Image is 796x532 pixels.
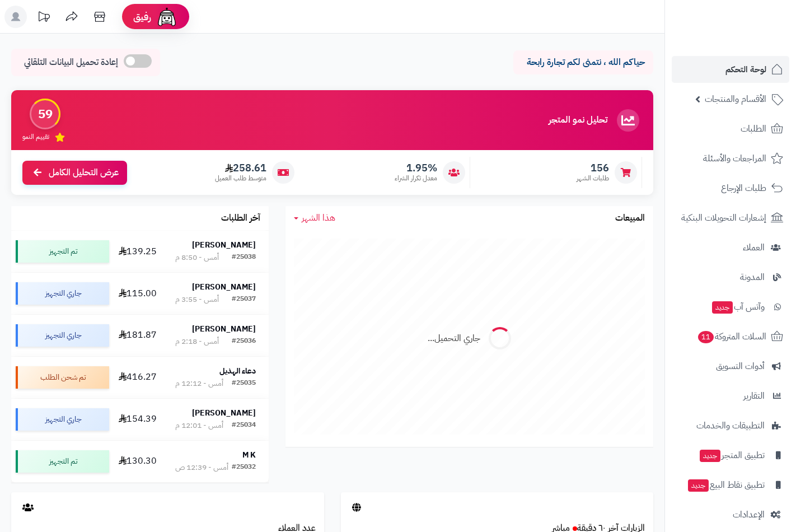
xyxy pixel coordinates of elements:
span: 1.95% [395,162,437,174]
strong: M K [242,449,256,461]
strong: [PERSON_NAME] [192,323,256,335]
span: لوحة التحكم [725,62,766,77]
span: الطلبات [741,121,766,137]
span: التقارير [743,388,765,404]
span: جديد [700,450,720,462]
td: 154.39 [114,399,162,440]
span: إعادة تحميل البيانات التلقائي [24,56,118,69]
td: 115.00 [114,273,162,314]
div: أمس - 12:12 م [175,378,223,389]
a: هذا الشهر [294,212,335,225]
span: طلبات الإرجاع [721,180,766,196]
span: عرض التحليل الكامل [49,166,119,179]
div: أمس - 3:55 م [175,294,219,305]
a: التقارير [672,382,789,409]
span: معدل تكرار الشراء [395,174,437,183]
a: عرض التحليل الكامل [22,161,127,185]
span: الأقسام والمنتجات [705,91,766,107]
img: ai-face.png [156,6,178,28]
div: #25038 [232,252,256,263]
strong: [PERSON_NAME] [192,407,256,419]
span: 11 [698,331,714,343]
a: وآتس آبجديد [672,293,789,320]
div: أمس - 8:50 م [175,252,219,263]
span: التطبيقات والخدمات [696,418,765,433]
span: السلات المتروكة [697,329,766,344]
span: إشعارات التحويلات البنكية [681,210,766,226]
span: المدونة [740,269,765,285]
span: أدوات التسويق [716,358,765,374]
span: تقييم النمو [22,132,49,142]
span: طلبات الشهر [577,174,609,183]
a: طلبات الإرجاع [672,175,789,202]
img: logo-2.png [720,31,785,55]
div: تم التجهيز [16,240,109,263]
h3: آخر الطلبات [221,213,260,223]
strong: دعاء الهذيل [219,365,256,377]
div: أمس - 12:01 م [175,420,223,431]
span: جديد [688,479,709,492]
span: متوسط طلب العميل [215,174,266,183]
span: الإعدادات [733,507,765,522]
div: #25032 [232,462,256,473]
a: السلات المتروكة11 [672,323,789,350]
p: حياكم الله ، نتمنى لكم تجارة رابحة [522,56,645,69]
h3: تحليل نمو المتجر [549,115,607,125]
a: التطبيقات والخدمات [672,412,789,439]
span: تطبيق نقاط البيع [687,477,765,493]
div: تم التجهيز [16,450,109,473]
a: تطبيق نقاط البيعجديد [672,472,789,498]
div: جاري التجهيز [16,324,109,347]
a: إشعارات التحويلات البنكية [672,204,789,231]
div: أمس - 2:18 م [175,336,219,347]
span: 156 [577,162,609,174]
div: #25037 [232,294,256,305]
span: العملاء [743,240,765,255]
span: 258.61 [215,162,266,174]
a: أدوات التسويق [672,353,789,380]
a: الإعدادات [672,501,789,528]
a: العملاء [672,234,789,261]
td: 130.30 [114,441,162,482]
a: تحديثات المنصة [30,6,58,31]
div: جاري التجهيز [16,282,109,305]
h3: المبيعات [615,213,645,223]
a: المدونة [672,264,789,291]
div: تم شحن الطلب [16,366,109,389]
div: جاري التحميل... [428,332,480,345]
span: المراجعات والأسئلة [703,151,766,166]
div: #25035 [232,378,256,389]
a: تطبيق المتجرجديد [672,442,789,469]
span: جديد [712,301,733,314]
a: المراجعات والأسئلة [672,145,789,172]
a: لوحة التحكم [672,56,789,83]
strong: [PERSON_NAME] [192,239,256,251]
a: الطلبات [672,115,789,142]
div: #25034 [232,420,256,431]
strong: [PERSON_NAME] [192,281,256,293]
div: أمس - 12:39 ص [175,462,228,473]
span: تطبيق المتجر [699,447,765,463]
div: #25036 [232,336,256,347]
span: هذا الشهر [302,211,335,225]
div: جاري التجهيز [16,408,109,431]
td: 416.27 [114,357,162,398]
span: رفيق [133,10,151,24]
td: 139.25 [114,231,162,272]
span: وآتس آب [711,299,765,315]
td: 181.87 [114,315,162,356]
